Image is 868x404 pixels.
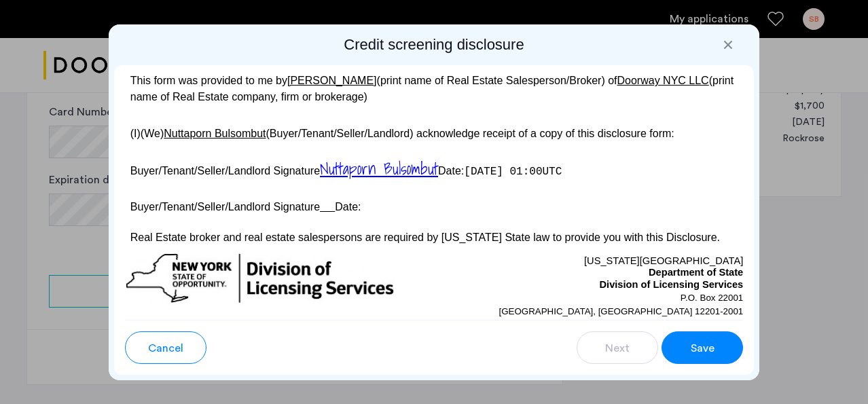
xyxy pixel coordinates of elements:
p: Buyer/Tenant/Seller/Landlord Signature Date: [125,195,744,215]
h2: Credit screening disclosure [114,35,755,54]
u: Nuttaporn Bulsombut [164,128,266,139]
p: [GEOGRAPHIC_DATA], [GEOGRAPHIC_DATA] 12201-2001 [434,305,743,318]
p: P.O. Box 22001 [434,291,743,305]
button: button [662,331,743,364]
p: This form was provided to me by (print name of Real Estate Salesperson/Broker) of (print name of ... [125,73,744,105]
img: new-york-logo.png [125,253,395,305]
span: Next [605,340,630,356]
u: Doorway NYC LLC [617,75,709,86]
span: Save [691,340,715,356]
span: Buyer/Tenant/Seller/Landlord Signature [130,165,320,177]
span: [DATE] 01:00UTC [464,166,562,178]
p: Division of Licensing Services [434,279,743,291]
button: button [577,331,658,364]
p: [US_STATE][GEOGRAPHIC_DATA] [434,253,743,268]
span: Nuttaporn Bulsombut [320,155,438,181]
u: [PERSON_NAME] [287,75,377,86]
p: Customer Service: [PHONE_NUMBER] [434,318,743,332]
button: button [125,331,206,364]
p: (I)(We) (Buyer/Tenant/Seller/Landlord) acknowledge receipt of a copy of this disclosure form: [125,120,744,142]
p: Real Estate broker and real estate salespersons are required by [US_STATE] State law to provide y... [125,229,744,246]
span: Cancel [148,340,183,356]
span: Date: [438,165,464,177]
p: Department of State [434,267,743,279]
